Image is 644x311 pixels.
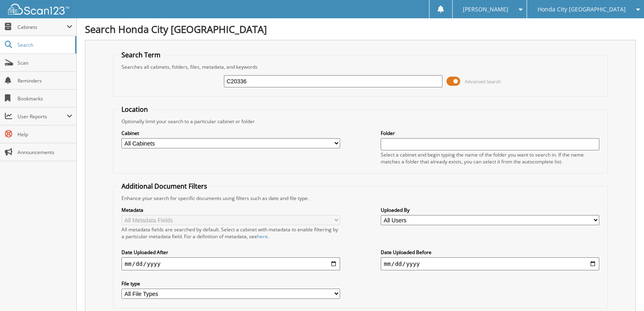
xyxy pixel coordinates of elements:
[17,113,67,120] span: User Reports
[117,105,152,114] legend: Location
[381,257,599,270] input: end
[117,195,603,202] div: Enhance your search for specific documents using filters such as date and file type.
[17,95,72,102] span: Bookmarks
[17,24,67,30] span: Cabinets
[121,130,340,137] label: Cabinet
[117,63,603,70] div: Searches all cabinets, folders, files, metadata, and keywords
[463,7,508,12] span: [PERSON_NAME]
[85,22,636,36] h1: Search Honda City [GEOGRAPHIC_DATA]
[17,41,71,48] span: Search
[17,131,72,138] span: Help
[17,77,72,84] span: Reminders
[121,257,340,270] input: start
[121,249,340,256] label: Date Uploaded After
[117,118,603,125] div: Optionally limit your search to a particular cabinet or folder
[257,233,268,240] a: here
[121,280,340,287] label: File type
[117,182,211,191] legend: Additional Document Filters
[121,226,340,240] div: All metadata fields are searched by default. Select a cabinet with metadata to enable filtering b...
[381,249,599,256] label: Date Uploaded Before
[381,130,599,137] label: Folder
[121,207,340,213] label: Metadata
[465,78,501,85] span: Advanced Search
[381,207,599,213] label: Uploaded By
[381,151,599,165] div: Select a cabinet and begin typing the name of the folder you want to search in. If the name match...
[538,7,626,12] span: Honda City [GEOGRAPHIC_DATA]
[117,50,165,59] legend: Search Term
[8,4,69,15] img: scan123-logo-white.svg
[17,149,72,156] span: Announcements
[17,59,72,66] span: Scan
[603,272,644,311] iframe: Chat Widget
